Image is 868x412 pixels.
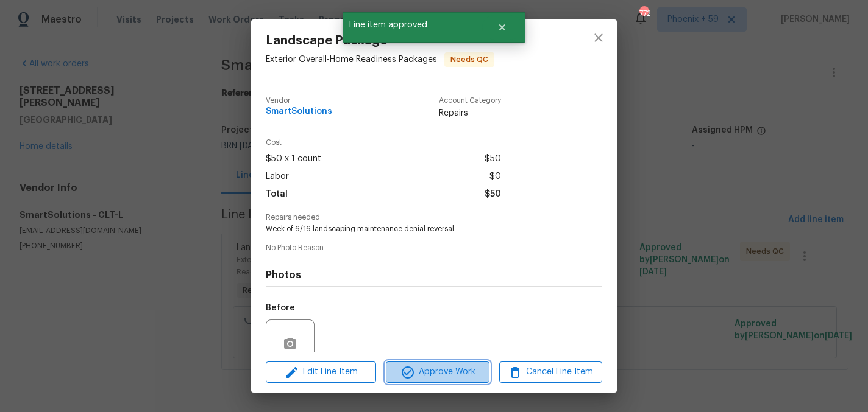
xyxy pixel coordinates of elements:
[499,361,602,383] button: Cancel Line Item
[266,107,332,116] span: SmartSolutions
[266,224,569,234] span: Week of 6/16 landscaping maintenance denial reversal
[503,365,599,380] span: Cancel Line Item
[266,150,321,168] span: $50 x 1 count
[266,97,332,105] span: Vendor
[446,54,493,66] span: Needs QC
[266,186,288,203] span: Total
[639,7,648,19] div: 772
[584,23,613,52] button: close
[482,15,522,40] button: Close
[266,244,602,252] span: No Photo Reason
[485,150,501,168] span: $50
[266,139,501,147] span: Cost
[390,365,485,380] span: Approve Work
[266,214,602,222] span: Repairs needed
[266,269,602,281] h4: Photos
[266,304,295,312] h5: Before
[343,12,482,38] span: Line item approved
[266,34,494,47] span: Landscape Package
[386,361,489,383] button: Approve Work
[269,365,372,380] span: Edit Line Item
[266,55,437,64] span: Exterior Overall - Home Readiness Packages
[266,361,376,383] button: Edit Line Item
[266,168,289,186] span: Labor
[485,186,501,203] span: $50
[439,107,501,119] span: Repairs
[439,97,501,105] span: Account Category
[489,168,501,186] span: $0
